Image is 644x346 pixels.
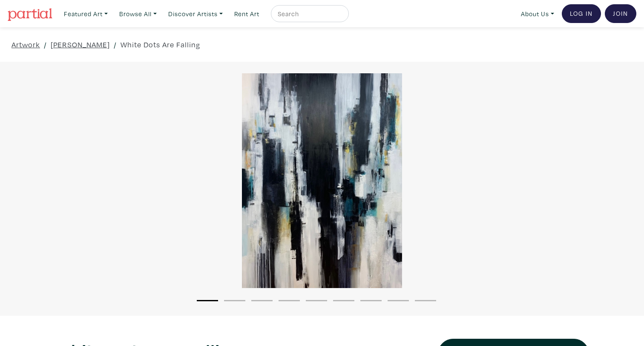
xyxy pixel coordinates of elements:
[279,300,300,301] button: 4 of 9
[114,39,117,50] span: /
[224,300,245,301] button: 2 of 9
[11,39,40,50] a: Artwork
[277,9,341,19] input: Search
[115,5,161,23] a: Browse All
[333,300,354,301] button: 6 of 9
[197,300,218,301] button: 1 of 9
[605,4,636,23] a: Join
[164,5,227,23] a: Discover Artists
[121,39,200,50] a: White Dots Are Falling
[306,300,327,301] button: 5 of 9
[360,300,382,301] button: 7 of 9
[562,4,601,23] a: Log In
[230,5,263,23] a: Rent Art
[60,5,112,23] a: Featured Art
[415,300,436,301] button: 9 of 9
[51,39,110,50] a: [PERSON_NAME]
[251,300,273,301] button: 3 of 9
[388,300,409,301] button: 8 of 9
[517,5,558,23] a: About Us
[44,39,47,50] span: /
